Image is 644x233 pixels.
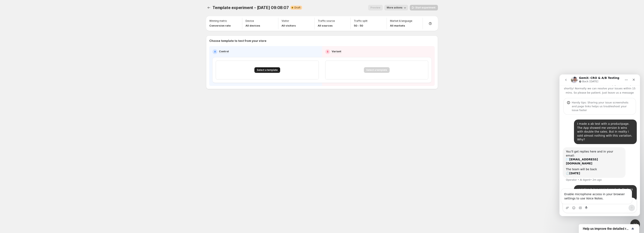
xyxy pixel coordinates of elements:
[213,5,289,10] span: Template experiment - [DATE] 09:08:07
[384,5,408,10] button: More actions
[630,219,640,229] iframe: Intercom live chat
[219,49,229,53] p: Control
[294,6,300,9] span: Draft
[559,74,640,216] iframe: Intercom live chat
[354,24,367,28] p: 50 - 50
[254,67,280,73] button: Select a template
[318,19,335,23] p: Traffic source
[318,24,335,28] p: All sources
[246,19,254,23] p: Device
[390,19,412,23] p: Market & language
[246,24,260,28] p: All devices
[332,49,341,53] p: Variant
[583,227,630,231] span: Help us improve the detailed report for A/B campaigns
[282,19,289,23] p: Visitor
[209,19,227,23] p: Winning metric
[206,5,212,10] button: Experiments
[257,68,278,72] span: Select a template
[282,24,296,28] p: All visitors
[327,50,328,53] h2: B
[387,6,402,9] span: More actions
[209,39,435,43] p: Choose template to test from your store
[209,24,231,28] p: Conversion rate
[390,24,412,28] p: All markets
[583,226,635,231] button: Show survey - Help us improve the detailed report for A/B campaigns
[214,50,216,53] h2: A
[354,19,367,23] p: Traffic split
